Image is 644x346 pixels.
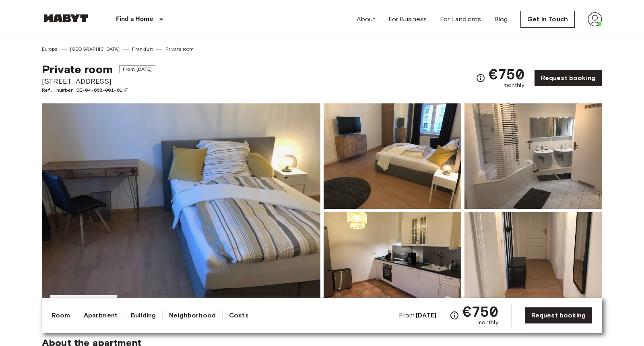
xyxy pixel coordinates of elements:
a: Private room [165,45,194,53]
a: Apartment [84,311,118,320]
span: From: [399,311,436,320]
svg: Check cost overview for full price breakdown. Please note that discounts apply to new joiners onl... [450,311,459,320]
p: Find a Home [116,14,153,24]
img: Marketing picture of unit DE-04-008-001-01HF [42,103,320,317]
button: Show all photos [50,295,118,310]
a: For Landlords [440,14,481,24]
img: Habyt [42,14,90,22]
a: For Business [388,14,427,24]
img: avatar [588,12,602,27]
a: About [357,14,376,24]
img: Picture of unit DE-04-008-001-01HF [324,103,461,209]
a: Get in Touch [520,11,575,28]
a: [GEOGRAPHIC_DATA] [70,45,120,53]
a: Room [52,311,70,320]
a: Costs [229,311,249,320]
img: Picture of unit DE-04-008-001-01HF [324,212,461,317]
img: Picture of unit DE-04-008-001-01HF [464,103,602,209]
a: Europe [42,45,58,53]
span: Ref. number DE-04-008-001-01HF [42,86,155,94]
span: Private room [42,62,113,76]
b: [DATE] [416,311,436,319]
a: Frankfurt [132,45,153,53]
span: From [DATE] [119,65,156,73]
a: Blog [494,14,508,24]
a: Request booking [524,307,592,324]
img: Picture of unit DE-04-008-001-01HF [464,212,602,317]
a: Request booking [534,70,602,86]
svg: Check cost overview for full price breakdown. Please note that discounts apply to new joiners onl... [476,73,485,83]
span: €750 [489,67,524,81]
span: monthly [504,81,524,89]
span: monthly [477,319,498,327]
span: [STREET_ADDRESS] [42,76,155,86]
a: Building [131,311,156,320]
span: €750 [462,304,498,319]
a: Neighborhood [169,311,216,320]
